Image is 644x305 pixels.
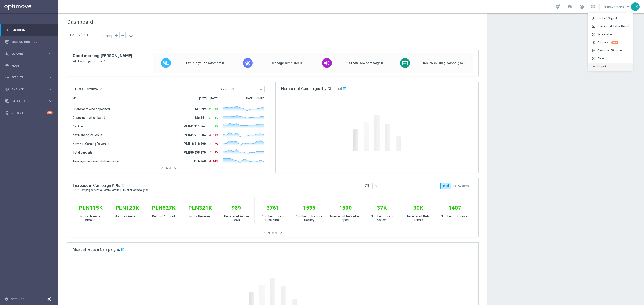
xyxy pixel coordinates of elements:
[4,297,8,301] i: settings
[5,28,9,32] i: equalizer
[5,28,53,32] button: equalizer Dashboard
[588,54,633,63] div: About
[5,87,48,91] div: Analyze
[588,22,633,30] a: speedOperational Status Report
[11,76,48,79] span: Execute
[5,88,53,91] button: track_changes Analyze keyboard_arrow_right
[47,111,53,114] div: +10
[588,30,633,38] div: SuccessHub
[5,52,48,56] div: Explore
[11,298,24,301] a: Settings
[592,24,597,28] span: speed
[48,87,53,91] i: keyboard_arrow_right
[592,56,597,61] span: info
[11,36,53,48] a: Mission Control
[5,40,53,44] button: Mission Control
[567,4,572,9] span: school
[5,52,9,56] i: person_search
[48,52,53,56] i: keyboard_arrow_right
[5,75,48,79] div: Execute
[5,36,53,48] div: Mission Control
[5,64,48,68] div: Plan
[588,46,633,54] a: list_altCustomer Attributes
[588,22,633,30] div: Operational Status Report
[588,63,633,71] div: Logout
[5,24,53,36] div: Dashboard
[588,30,633,38] a: task_altSuccessHub
[11,100,48,102] span: Data Studio
[11,64,48,67] span: Plan
[592,48,597,52] span: list_alt
[5,52,53,56] button: person_search Explore keyboard_arrow_right
[48,75,53,79] i: keyboard_arrow_right
[5,64,9,68] i: gps_fixed
[588,14,633,22] a: 3pContact Support
[11,107,47,119] a: Optibot
[592,32,597,36] span: task_alt
[631,2,640,11] div: TK
[592,16,597,20] span: 3p
[588,38,633,46] a: library_booksCoursesNew
[5,99,53,103] button: Data Studio keyboard_arrow_right
[588,46,633,54] div: Customer Attributes
[5,64,53,67] button: gps_fixed Plan keyboard_arrow_right
[588,38,633,46] div: Courses
[11,24,53,36] a: Dashboard
[604,3,631,10] a: [PERSON_NAME]keyboard_arrow_down 3pContact Support speedOperational Status Report task_altSuccess...
[5,111,9,115] i: lightbulb
[5,99,48,103] div: Data Studio
[5,107,53,119] div: Optibot
[588,14,633,22] div: Contact Support
[592,65,597,69] span: logout
[588,54,633,63] a: infoAbout
[5,75,9,79] i: play_circle_outline
[588,63,633,71] a: logoutLogout
[5,76,53,79] button: play_circle_outline Execute keyboard_arrow_right
[5,87,9,91] i: track_changes
[611,41,618,44] div: New
[48,63,53,68] i: keyboard_arrow_right
[626,4,631,9] span: keyboard_arrow_down
[592,40,597,44] span: library_books
[11,52,48,55] span: Explore
[48,99,53,103] i: keyboard_arrow_right
[5,111,53,115] button: lightbulb Optibot +10
[11,88,48,91] span: Analyze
